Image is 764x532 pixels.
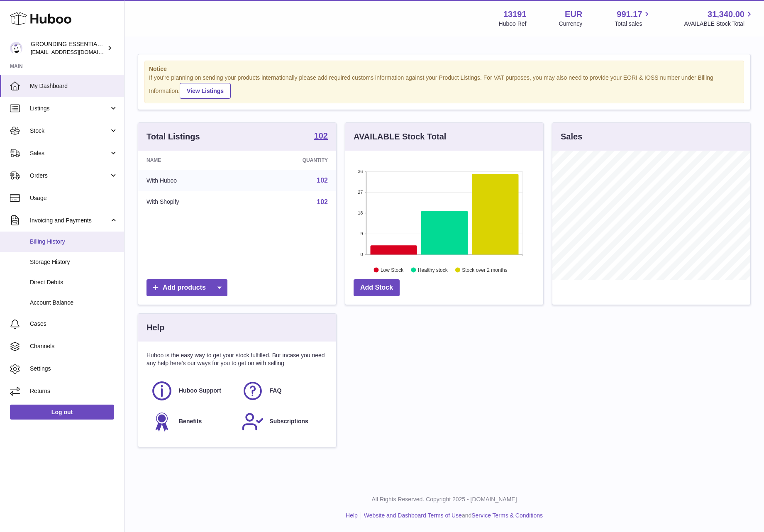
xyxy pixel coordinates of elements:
[30,172,109,180] span: Orders
[146,279,227,296] a: Add products
[503,9,527,20] strong: 13191
[138,170,245,191] td: With Huboo
[684,20,754,28] span: AVAILABLE Stock Total
[565,9,582,20] strong: EUR
[354,131,446,142] h3: AVAILABLE Stock Total
[30,105,109,112] span: Listings
[346,512,358,519] a: Help
[499,20,527,28] div: Huboo Ref
[10,405,114,420] a: Log out
[151,380,233,402] a: Huboo Support
[708,9,744,20] span: 31,340.00
[31,40,105,56] div: GROUNDING ESSENTIALS INTERNATIONAL SLU
[471,512,543,519] a: Service Terms & Conditions
[358,210,363,215] text: 18
[30,194,118,202] span: Usage
[314,132,328,142] a: 102
[381,267,404,273] text: Low Stock
[360,252,363,257] text: 0
[245,151,336,170] th: Quantity
[615,9,652,28] a: 991.17 Total sales
[131,495,757,503] p: All Rights Reserved. Copyright 2025 - [DOMAIN_NAME]
[317,177,328,184] a: 102
[149,74,740,99] div: If you're planning on sending your products internationally please add required customs informati...
[30,127,109,135] span: Stock
[242,380,324,402] a: FAQ
[30,387,118,395] span: Returns
[561,131,582,142] h3: Sales
[354,279,400,296] a: Add Stock
[138,151,245,170] th: Name
[360,231,363,236] text: 9
[559,20,583,28] div: Currency
[684,9,754,28] a: 31,340.00 AVAILABLE Stock Total
[151,410,233,433] a: Benefits
[30,278,118,286] span: Direct Debits
[364,512,462,519] a: Website and Dashboard Terms of Use
[30,365,118,373] span: Settings
[418,267,448,273] text: Healthy stock
[358,169,363,174] text: 36
[317,198,328,205] a: 102
[30,217,109,225] span: Invoicing and Payments
[30,299,118,307] span: Account Balance
[30,82,118,90] span: My Dashboard
[149,65,740,73] strong: Notice
[242,410,324,433] a: Subscriptions
[30,238,118,246] span: Billing History
[146,351,328,367] p: Huboo is the easy way to get your stock fulfilled. But incase you need any help here's our ways f...
[30,342,118,350] span: Channels
[314,132,328,140] strong: 102
[358,190,363,195] text: 27
[146,131,200,142] h3: Total Listings
[270,387,282,395] span: FAQ
[30,258,118,266] span: Storage History
[361,512,543,520] li: and
[462,267,507,273] text: Stock over 2 months
[179,417,202,425] span: Benefits
[30,320,118,328] span: Cases
[179,387,221,395] span: Huboo Support
[270,417,308,425] span: Subscriptions
[617,9,642,20] span: 991.17
[180,83,231,99] a: View Listings
[30,149,109,157] span: Sales
[31,49,122,55] span: [EMAIL_ADDRESS][DOMAIN_NAME]
[615,20,652,28] span: Total sales
[138,191,245,213] td: With Shopify
[146,322,164,333] h3: Help
[10,42,22,54] img: espenwkopperud@gmail.com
